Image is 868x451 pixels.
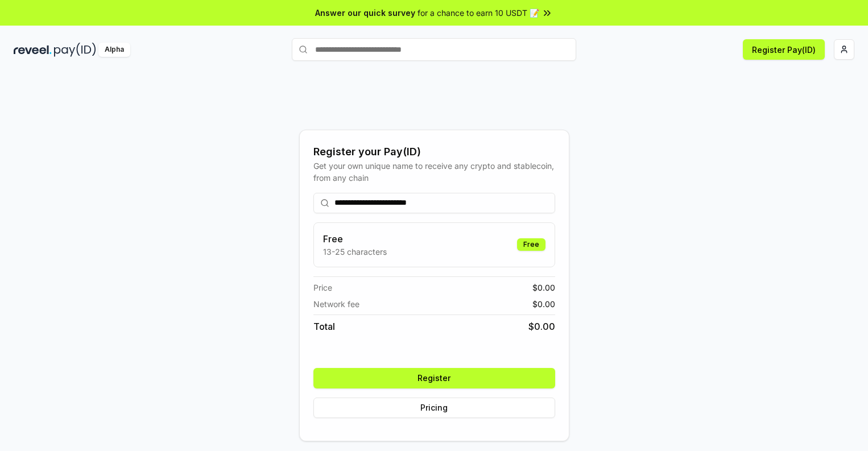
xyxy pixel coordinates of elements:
[323,232,387,246] h3: Free
[14,43,52,57] img: reveel_dark
[313,368,555,388] button: Register
[54,43,96,57] img: pay_id
[743,39,825,60] button: Register Pay(ID)
[418,7,539,19] span: for a chance to earn 10 USDT 📝
[315,7,415,19] span: Answer our quick survey
[313,144,555,160] div: Register your Pay(ID)
[98,43,130,57] div: Alpha
[313,298,359,310] span: Network fee
[517,238,545,251] div: Free
[313,320,335,333] span: Total
[532,298,555,310] span: $ 0.00
[313,160,555,184] div: Get your own unique name to receive any crypto and stablecoin, from any chain
[313,282,332,293] span: Price
[313,398,555,418] button: Pricing
[323,246,387,258] p: 13-25 characters
[532,282,555,293] span: $ 0.00
[528,320,555,333] span: $ 0.00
